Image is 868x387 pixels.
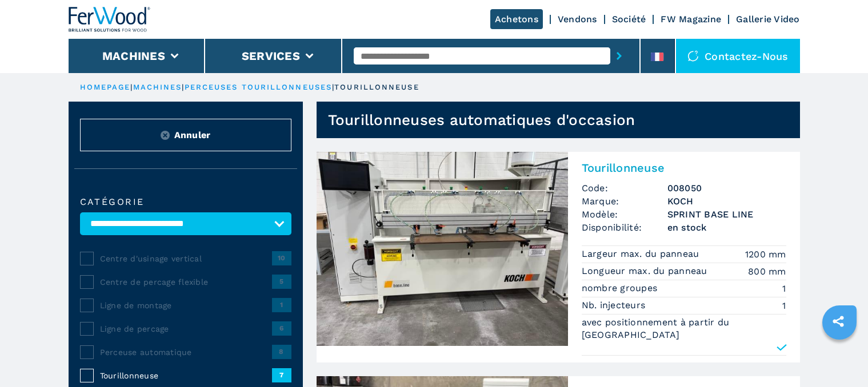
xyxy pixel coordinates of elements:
[582,221,667,234] span: Disponibilité:
[610,43,628,69] button: submit-button
[736,14,800,25] a: Gallerie Video
[582,316,786,342] p: avec positionnement à partir du [GEOGRAPHIC_DATA]
[687,50,699,62] img: Contactez-nous
[676,39,800,73] div: Contactez-nous
[317,152,568,346] img: Tourillonneuse KOCH SPRINT BASE LINE
[582,265,710,277] p: Longueur max. du panneau
[582,282,661,295] p: nombre groupes
[100,253,272,264] span: Centre d'usinage vertical
[100,276,272,288] span: Centre de percage flexible
[80,197,291,207] label: catégorie
[102,49,165,63] button: Machines
[185,83,333,91] a: perceuses tourillonneuses
[582,208,667,221] span: Modèle:
[130,83,133,91] span: |
[174,128,211,142] span: Annuler
[100,323,272,334] span: Ligne de percage
[582,299,649,312] p: Nb. injecteurs
[582,248,702,260] p: Largeur max. du panneau
[745,248,786,261] em: 1200 mm
[133,83,182,91] a: machines
[332,83,334,91] span: |
[272,298,291,312] span: 1
[782,299,786,312] em: 1
[242,49,300,63] button: Services
[582,195,667,208] span: Marque:
[661,14,721,25] a: FW Magazine
[161,131,170,140] img: Reset
[69,7,151,32] img: Ferwood
[80,119,291,151] button: ResetAnnuler
[748,265,786,278] em: 800 mm
[100,346,272,358] span: Perceuse automatique
[582,161,786,175] h2: Tourillonneuse
[782,282,786,295] em: 1
[819,336,859,378] iframe: Chat
[490,9,543,29] a: Achetons
[334,82,419,92] p: tourillonneuse
[272,345,291,358] span: 8
[272,251,291,265] span: 10
[667,208,786,221] h3: SPRINT BASE LINE
[182,83,184,91] span: |
[667,182,786,195] h3: 008050
[824,307,853,336] a: sharethis
[667,221,786,234] span: en stock
[667,195,786,208] h3: KOCH
[612,14,646,25] a: Société
[558,14,597,25] a: Vendons
[272,321,291,335] span: 6
[317,152,800,362] a: Tourillonneuse KOCH SPRINT BASE LINETourillonneuseCode:008050Marque:KOCHModèle:SPRINT BASE LINEDi...
[328,111,635,129] h1: Tourillonneuses automatiques d'occasion
[272,275,291,288] span: 5
[272,368,291,382] span: 7
[100,300,272,311] span: Ligne de montage
[80,83,131,91] a: HOMEPAGE
[582,182,667,195] span: Code:
[100,370,272,381] span: Tourillonneuse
